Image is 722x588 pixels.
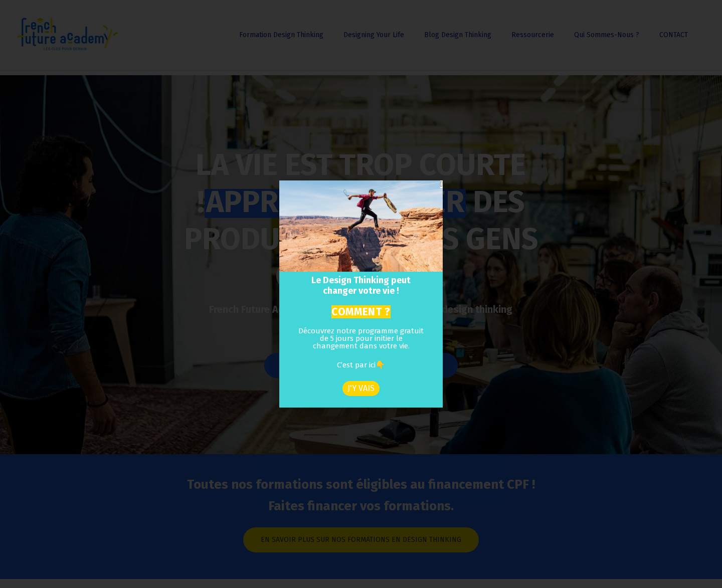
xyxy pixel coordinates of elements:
[347,384,375,393] span: J'Y VAIS
[440,180,443,188] a: Close
[297,327,424,361] p: Découvrez notre programme gratuit de 5 jours pour initier le changement dans votre vie.
[331,305,391,318] mark: COMMENT ?
[287,275,434,297] h2: Le Design Thinking peut changer votre vie !
[342,381,380,396] a: J'Y VAIS
[297,361,424,380] p: C’est par ici👇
